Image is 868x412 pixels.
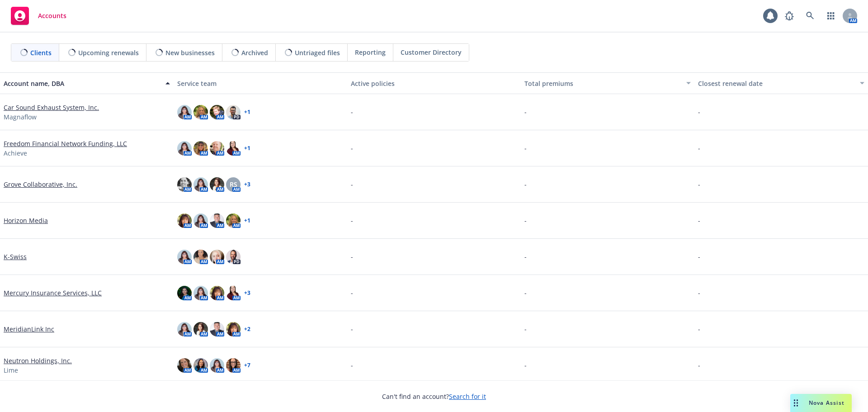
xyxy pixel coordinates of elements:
img: photo [226,358,241,373]
img: photo [177,250,192,264]
span: - [524,252,527,261]
a: Grove Collaborative, Inc. [4,180,77,189]
img: photo [193,105,208,119]
img: photo [193,177,208,192]
span: - [351,180,353,189]
a: + 3 [244,290,250,296]
span: Archived [241,48,268,57]
a: + 1 [244,109,250,115]
div: Total premiums [524,79,681,88]
img: photo [210,141,224,156]
span: - [351,252,353,261]
a: Freedom Financial Network Funding, LLC [4,139,127,148]
span: - [524,143,527,153]
a: Search [801,7,819,25]
span: Untriaged files [295,48,340,57]
div: Active policies [351,79,517,88]
a: Accounts [7,3,70,28]
span: - [351,216,353,225]
span: - [698,216,700,225]
img: photo [177,322,192,336]
img: photo [226,286,241,300]
button: Nova Assist [790,394,852,412]
a: + 2 [244,327,250,332]
img: photo [226,105,241,119]
span: Customer Directory [401,47,462,57]
a: Switch app [822,7,840,25]
a: + 7 [244,363,250,368]
img: photo [226,213,241,228]
img: photo [193,358,208,373]
span: Can't find an account? [382,392,486,401]
img: photo [210,250,224,264]
span: - [524,180,527,189]
span: Upcoming renewals [78,48,139,57]
img: photo [210,177,224,192]
span: - [524,288,527,298]
img: photo [177,213,192,228]
img: photo [177,286,192,300]
img: photo [210,322,224,336]
button: Service team [174,72,347,94]
span: Reporting [355,47,386,57]
div: Service team [177,79,344,88]
span: - [351,143,353,153]
div: Closest renewal date [698,79,854,88]
img: photo [226,322,241,336]
a: Horizon Media [4,216,48,225]
span: Nova Assist [809,399,844,407]
a: Neutron Holdings, Inc. [4,356,72,365]
span: - [698,360,700,370]
img: photo [177,105,192,119]
span: - [524,216,527,225]
span: - [351,360,353,370]
div: Drag to move [790,394,802,412]
img: photo [193,286,208,300]
button: Total premiums [521,72,694,94]
img: photo [193,141,208,156]
a: Search for it [449,392,486,401]
img: photo [210,105,224,119]
img: photo [210,286,224,300]
a: + 3 [244,182,250,187]
img: photo [226,250,241,264]
img: photo [177,141,192,156]
img: photo [177,177,192,192]
a: Report a Bug [780,7,798,25]
span: - [698,288,700,298]
img: photo [210,213,224,228]
img: photo [193,213,208,228]
div: Account name, DBA [4,79,160,88]
span: - [524,107,527,117]
span: - [698,107,700,117]
span: Magnaflow [4,112,37,122]
a: + 1 [244,218,250,223]
span: - [351,107,353,117]
img: photo [177,358,192,373]
span: RS [230,180,237,189]
span: - [351,288,353,298]
span: - [698,143,700,153]
a: Car Sound Exhaust System, Inc. [4,103,99,112]
a: + 1 [244,146,250,151]
span: - [698,180,700,189]
span: Clients [30,48,52,57]
span: - [524,324,527,334]
span: Accounts [38,12,66,19]
span: New businesses [165,48,215,57]
span: - [351,324,353,334]
span: - [698,324,700,334]
span: Achieve [4,148,27,158]
span: - [524,360,527,370]
img: photo [210,358,224,373]
img: photo [193,322,208,336]
button: Closest renewal date [694,72,868,94]
a: Mercury Insurance Services, LLC [4,288,102,298]
button: Active policies [347,72,521,94]
span: - [698,252,700,261]
img: photo [193,250,208,264]
span: Lime [4,365,18,375]
img: photo [226,141,241,156]
a: K-Swiss [4,252,27,261]
a: MeridianLink Inc [4,324,54,334]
